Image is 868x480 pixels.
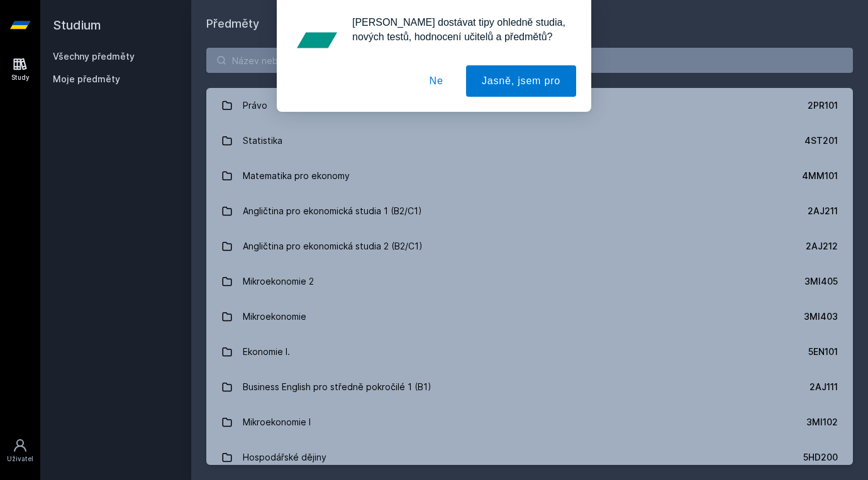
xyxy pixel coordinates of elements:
a: Angličtina pro ekonomická studia 2 (B2/C1) 2AJ212 [206,229,853,264]
button: Jasně, jsem pro [466,65,576,97]
div: Mikroekonomie [243,304,306,329]
a: Mikroekonomie 2 3MI405 [206,264,853,299]
div: Angličtina pro ekonomická studia 2 (B2/C1) [243,234,423,259]
div: Mikroekonomie 2 [243,269,314,294]
div: 2AJ111 [810,381,838,393]
div: Mikroekonomie I [243,410,311,435]
a: Statistika 4ST201 [206,123,853,158]
a: Uživatel [3,432,38,470]
div: Ekonomie I. [243,339,290,364]
div: [PERSON_NAME] dostávat tipy ohledně studia, nových testů, hodnocení učitelů a předmětů? [342,15,576,44]
a: Ekonomie I. 5EN101 [206,334,853,369]
div: 5EN101 [808,346,838,358]
div: 3MI405 [804,275,838,288]
img: notification icon [292,15,342,65]
div: 3MI403 [804,310,838,323]
div: Uživatel [7,454,33,464]
a: Hospodářské dějiny 5HD200 [206,440,853,475]
a: Mikroekonomie I 3MI102 [206,405,853,440]
button: Ne [414,65,459,97]
a: Mikroekonomie 3MI403 [206,299,853,334]
div: Angličtina pro ekonomická studia 1 (B2/C1) [243,199,422,224]
div: Hospodářské dějiny [243,445,326,470]
a: Matematika pro ekonomy 4MM101 [206,158,853,194]
a: Business English pro středně pokročilé 1 (B1) 2AJ111 [206,369,853,405]
div: 2AJ211 [808,205,838,217]
div: 3MI102 [806,416,838,428]
a: Angličtina pro ekonomická studia 1 (B2/C1) 2AJ211 [206,194,853,229]
div: Business English pro středně pokročilé 1 (B1) [243,374,431,400]
div: 4MM101 [802,170,838,182]
div: 4ST201 [804,134,838,147]
div: 5HD200 [803,451,838,464]
div: Statistika [243,128,282,153]
div: Matematika pro ekonomy [243,163,350,188]
div: 2AJ212 [806,240,838,253]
